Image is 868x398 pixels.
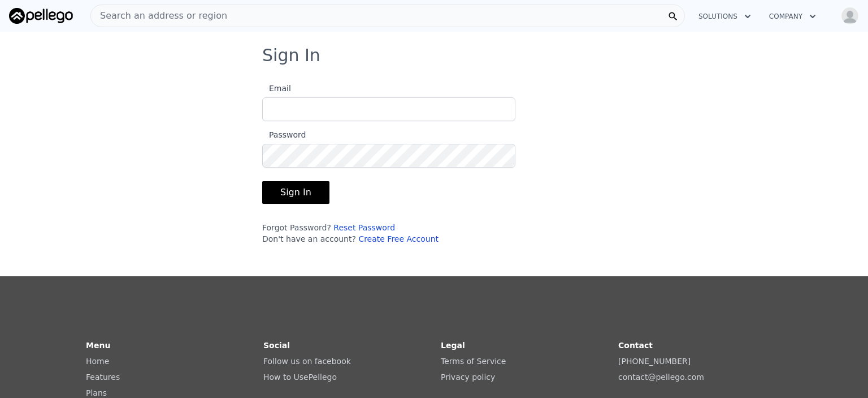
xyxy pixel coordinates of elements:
input: Password [262,144,515,168]
strong: Contact [618,341,653,350]
button: Solutions [689,6,760,27]
a: Follow us on facebook [263,357,351,366]
a: Terms of Service [441,357,506,366]
a: Features [86,373,120,382]
strong: Menu [86,341,110,350]
a: Create Free Account [358,234,439,243]
a: [PHONE_NUMBER] [618,357,691,366]
a: Home [86,357,109,366]
strong: Social [263,341,290,350]
strong: Legal [441,341,465,350]
input: Email [262,97,515,121]
button: Company [760,6,825,27]
a: How to UsePellego [263,373,337,382]
a: contact@pellego.com [618,373,704,382]
a: Privacy policy [441,373,495,382]
span: Search an address or region [91,9,227,23]
h3: Sign In [262,45,606,66]
button: Sign In [262,181,329,204]
div: Forgot Password? Don't have an account? [262,222,515,245]
span: Email [262,84,291,93]
a: Plans [86,388,107,397]
img: avatar [841,7,859,25]
a: Reset Password [333,223,395,232]
img: Pellego [9,8,73,24]
span: Password [262,130,306,139]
